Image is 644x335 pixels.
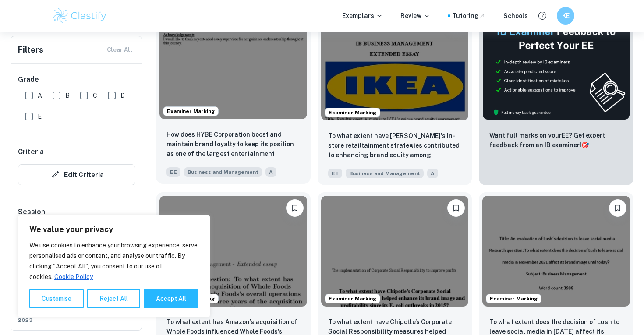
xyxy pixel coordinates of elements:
[156,7,311,185] a: Examiner MarkingBookmarkHow does HYBE Corporation boost and maintain brand loyalty to keep its po...
[447,199,465,217] button: Bookmark
[163,107,218,115] span: Examiner Marking
[65,91,70,100] span: B
[18,316,135,324] span: 2023
[18,164,135,185] button: Edit Criteria
[184,167,262,177] span: Business and Management
[321,196,469,306] img: Business and Management EE example thumbnail: To what extent have Chipotle’s Corporate
[318,7,472,185] a: Examiner MarkingBookmarkTo what extent have IKEA's in-store retailtainment strategies contributed...
[328,169,342,178] span: EE
[400,11,430,21] p: Review
[166,167,180,177] span: EE
[120,91,125,100] span: D
[38,112,42,121] span: E
[489,130,623,150] p: Want full marks on your EE ? Get expert feedback from an IB examiner!
[265,167,276,177] span: A
[486,295,541,303] span: Examiner Marking
[18,74,135,85] h6: Grade
[29,224,198,235] p: We value your privacy
[503,11,528,21] a: Schools
[561,11,571,21] h6: KE
[479,7,633,185] a: ThumbnailWant full marks on yourEE? Get expert feedback from an IB examiner!
[54,273,93,281] a: Cookie Policy
[346,169,424,178] span: Business and Management
[93,91,97,100] span: C
[609,199,626,217] button: Bookmark
[18,44,43,56] h6: Filters
[52,7,108,25] img: Clastify logo
[18,215,210,317] div: We value your privacy
[159,196,307,306] img: Business and Management EE example thumbnail: To what extent has Amazon’s acquisition
[18,207,135,224] h6: Session
[87,289,140,308] button: Reject All
[342,11,383,21] p: Exemplars
[159,9,307,119] img: Business and Management EE example thumbnail: How does HYBE Corporation boost and main
[325,295,380,303] span: Examiner Marking
[535,8,550,23] button: Help and Feedback
[29,240,198,282] p: We use cookies to enhance your browsing experience, serve personalised ads or content, and analys...
[166,130,300,159] p: How does HYBE Corporation boost and maintain brand loyalty to keep its position as one of the lar...
[482,196,630,306] img: Business and Management EE example thumbnail: To what extent does the decision of Lush
[286,199,304,217] button: Bookmark
[581,141,589,148] span: 🎯
[29,289,84,308] button: Customise
[452,11,486,21] a: Tutoring
[144,289,198,308] button: Accept All
[427,169,438,178] span: A
[38,91,42,100] span: A
[328,131,462,161] p: To what extent have IKEA's in-store retailtainment strategies contributed to enhancing brand equi...
[321,10,469,120] img: Business and Management EE example thumbnail: To what extent have IKEA's in-store reta
[557,7,574,25] button: KE
[482,10,630,120] img: Thumbnail
[325,109,380,116] span: Examiner Marking
[18,147,44,157] h6: Criteria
